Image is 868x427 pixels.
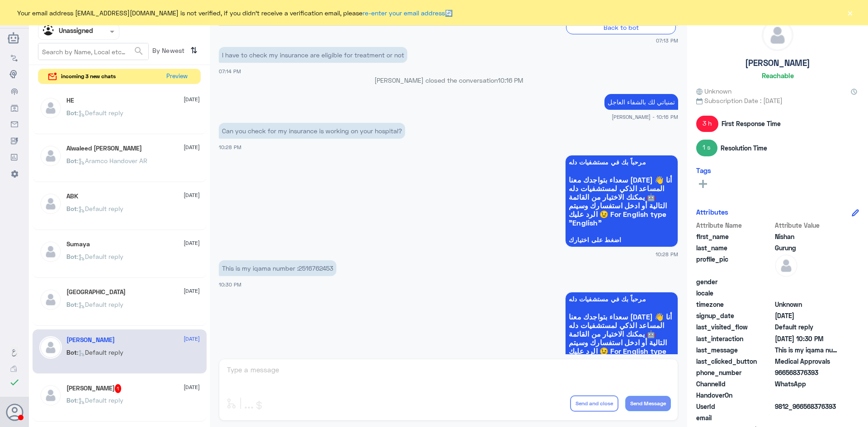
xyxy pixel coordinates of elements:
span: [DATE] [184,95,200,103]
img: defaultAdmin.png [762,20,793,51]
span: incoming 3 new chats [61,72,116,80]
i: check [9,377,20,388]
img: defaultAdmin.png [39,288,62,311]
span: profile_pic [696,254,773,275]
span: HandoverOn [696,390,773,400]
span: email [696,413,773,422]
span: [PERSON_NAME] - 10:16 PM [612,113,678,121]
h6: Attributes [696,208,728,216]
h5: Alwaleed Abdullah [66,145,142,152]
button: × [845,8,854,17]
img: defaultAdmin.png [39,336,62,359]
span: This is my iqama number :2516762453 [775,345,840,355]
button: search [133,44,144,59]
img: defaultAdmin.png [39,240,62,263]
button: Avatar [6,404,23,421]
span: Bot [66,253,77,260]
span: : Default reply [77,205,123,212]
span: 2025-08-09T19:30:19.21Z [775,334,840,343]
span: First Response Time [722,119,781,128]
span: Subscription Date : [DATE] [696,96,859,105]
span: 10:30 PM [219,282,241,287]
button: Send and close [570,395,618,412]
span: [DATE] [184,287,200,295]
span: Attribute Name [696,221,773,230]
span: [DATE] [184,239,200,247]
p: 9/8/2025, 10:30 PM [219,260,336,276]
span: signup_date [696,311,773,320]
span: سعداء بتواجدك معنا [DATE] 👋 أنا المساعد الذكي لمستشفيات دله 🤖 يمكنك الاختيار من القائمة التالية أ... [569,312,675,364]
span: [DATE] [184,191,200,199]
i: ⇅ [190,43,198,58]
span: Bot [66,157,77,164]
span: 2025-08-09T16:13:20.42Z [775,311,840,320]
span: 1 [115,384,122,393]
h6: Reachable [762,71,794,80]
span: سعداء بتواجدك معنا [DATE] 👋 أنا المساعد الذكي لمستشفيات دله 🤖 يمكنك الاختيار من القائمة التالية أ... [569,175,675,227]
h5: Abu Zakariyya [66,384,122,393]
img: defaultAdmin.png [775,254,797,277]
span: Bot [66,396,77,404]
span: null [775,277,840,286]
span: Your email address [EMAIL_ADDRESS][DOMAIN_NAME] is not verified, if you didn't receive a verifica... [17,8,453,18]
span: gender [696,277,773,286]
span: : Default reply [77,109,123,117]
span: last_interaction [696,334,773,343]
span: 07:13 PM [656,37,678,44]
span: search [133,46,144,56]
span: last_message [696,345,773,355]
span: Bot [66,348,77,356]
span: : Default reply [77,396,123,404]
h5: Nishan Gurung [66,336,115,344]
span: اضغط على اختيارك [569,236,675,244]
p: 9/8/2025, 10:16 PM [604,94,678,110]
span: Default reply [775,322,840,332]
span: مرحباً بك في مستشفيات دله [569,159,675,166]
span: timezone [696,300,773,309]
span: 07:14 PM [219,68,241,74]
input: Search by Name, Local etc… [38,43,148,60]
span: Bot [66,109,77,117]
span: 3 h [696,116,718,132]
h6: Tags [696,166,711,174]
span: By Newest [149,43,187,61]
button: Preview [162,69,191,84]
span: null [775,413,840,422]
span: locale [696,288,773,298]
h5: HE [66,97,74,104]
span: last_visited_flow [696,322,773,332]
span: last_clicked_button [696,357,773,366]
span: last_name [696,243,773,253]
img: defaultAdmin.png [39,97,62,119]
span: 10:16 PM [498,76,523,84]
span: : Aramco Handover AR [77,157,147,164]
span: phone_number [696,368,773,377]
span: مرحباً بك في مستشفيات دله [569,296,675,303]
p: 9/8/2025, 10:28 PM [219,123,405,139]
span: Bot [66,205,77,212]
img: defaultAdmin.png [39,192,62,215]
span: UserId [696,402,773,411]
button: Send Message [625,396,671,411]
img: defaultAdmin.png [39,145,62,167]
span: ChannelId [696,379,773,389]
span: : Default reply [77,253,123,260]
span: 9812_966568376393 [775,402,840,411]
p: [PERSON_NAME] closed the conversation [219,75,678,85]
span: [DATE] [184,143,200,151]
span: 2 [775,379,840,389]
span: Resolution Time [721,143,767,153]
h5: ABK [66,192,78,200]
span: Medical Approvals [775,357,840,366]
span: Nishan [775,232,840,241]
p: 9/8/2025, 7:14 PM [219,47,407,63]
h5: Haifa [66,288,126,296]
div: Back to bot [566,20,676,34]
span: 1 s [696,140,717,156]
span: 966568376393 [775,368,840,377]
h5: Sumaya [66,240,90,248]
span: [DATE] [184,335,200,343]
span: 10:28 PM [219,144,241,150]
img: defaultAdmin.png [39,384,62,407]
h5: [PERSON_NAME] [745,58,810,68]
